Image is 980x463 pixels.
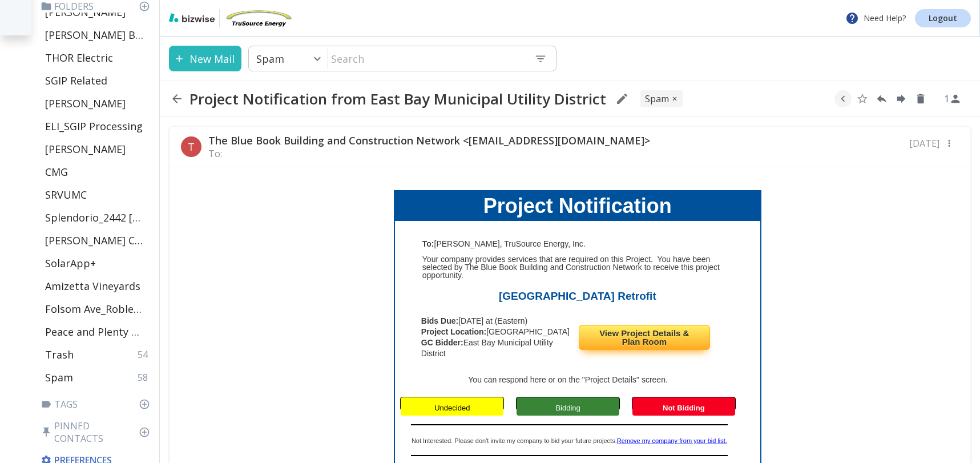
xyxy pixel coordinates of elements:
[45,233,143,247] p: [PERSON_NAME] CPA Financial
[138,371,152,384] p: 58
[45,165,68,179] p: CMG
[256,52,284,66] p: Spam
[208,134,650,147] p: The Blue Book Building and Construction Network <[EMAIL_ADDRESS][DOMAIN_NAME]>
[893,90,910,107] button: Forward
[41,398,155,410] p: Tags
[645,92,669,105] p: SPAM
[929,14,957,22] p: Logout
[188,140,195,154] p: T
[41,138,155,160] div: [PERSON_NAME]
[41,69,155,92] div: SGIP Related
[41,252,155,275] div: SolarApp+
[41,23,155,46] div: [PERSON_NAME] Batteries
[915,9,971,27] a: Logout
[224,9,293,27] img: TruSource Energy, Inc.
[41,92,155,115] div: [PERSON_NAME]
[873,90,890,107] button: Reply
[41,229,155,252] div: [PERSON_NAME] CPA Financial
[45,211,143,224] p: Splendorio_2442 [GEOGRAPHIC_DATA]
[41,297,155,320] div: Folsom Ave_Robleto
[328,47,525,70] input: Search
[41,343,155,366] div: Trash54
[45,348,74,361] p: Trash
[45,371,73,384] p: Spam
[41,420,155,445] p: Pinned Contacts
[45,302,143,316] p: Folsom Ave_Robleto
[45,74,107,87] p: SGIP Related
[41,275,155,297] div: Amizetta Vineyards
[45,256,96,270] p: SolarApp+
[41,115,155,138] div: ELI_SGIP Processing
[138,348,152,361] p: 54
[45,188,87,202] p: SRVUMC
[45,325,143,339] p: Peace and Plenty Farms
[41,320,155,343] div: Peace and Plenty Farms
[41,183,155,206] div: SRVUMC
[189,90,606,108] h2: Project Notification from East Bay Municipal Utility District
[845,11,906,25] p: Need Help?
[909,137,939,150] p: [DATE]
[45,142,126,156] p: [PERSON_NAME]
[912,90,929,107] button: Delete
[45,279,140,293] p: Amizetta Vineyards
[45,28,143,42] p: [PERSON_NAME] Batteries
[45,119,143,133] p: ELI_SGIP Processing
[41,160,155,183] div: CMG
[45,51,113,65] p: THOR Electric
[939,85,966,112] button: See Participants
[169,46,241,71] button: New Mail
[41,206,155,229] div: Splendorio_2442 [GEOGRAPHIC_DATA]
[169,13,215,22] img: bizwise
[41,46,155,69] div: THOR Electric
[41,366,155,389] div: Spam58
[208,147,650,160] p: To:
[170,127,970,167] div: TThe Blue Book Building and Construction Network <[EMAIL_ADDRESS][DOMAIN_NAME]>To:[DATE]
[45,96,126,110] p: [PERSON_NAME]
[944,92,949,105] p: 1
